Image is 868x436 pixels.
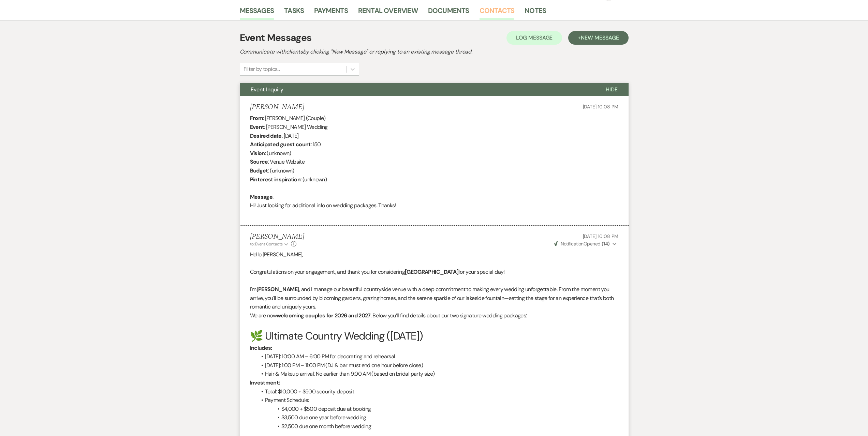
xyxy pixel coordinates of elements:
[257,422,618,431] li: $2,500 due one month before wedding
[595,83,629,96] button: Hide
[257,361,618,370] li: [DATE]: 1:00 PM – 11:00 PM (DJ & bar must end one hour before close)
[525,5,546,20] a: Notes
[240,83,595,96] button: Event Inquiry
[554,241,610,247] span: Opened
[606,86,618,93] span: Hide
[405,268,458,275] strong: [GEOGRAPHIC_DATA]
[250,311,618,320] p: We are now . Below you’ll find details about our two signature wedding packages:
[602,241,610,247] strong: ( 14 )
[250,132,282,139] b: Desired date
[250,379,280,386] strong: Investment:
[257,352,618,361] li: [DATE]: 10:00 AM – 6:00 PM for decorating and rehearsal
[251,86,283,93] span: Event Inquiry
[250,232,304,241] h5: [PERSON_NAME]
[250,150,265,157] b: Vision
[250,241,283,247] span: to: Event Contacts
[244,65,280,73] div: Filter by topics...
[240,5,274,20] a: Messages
[250,193,273,200] b: Message
[284,5,304,20] a: Tasks
[250,167,268,174] b: Budget
[358,5,418,20] a: Rental Overview
[250,268,618,276] p: Congratulations on your engagement, and thank you for considering for your special day!
[240,31,312,45] h1: Event Messages
[250,329,618,343] h3: 🌿 Ultimate Country Wedding ([DATE])
[250,115,263,122] b: From
[250,176,301,183] b: Pinterest inspiration
[480,5,515,20] a: Contacts
[250,123,264,131] b: Event
[240,48,629,56] h2: Communicate with clients by clicking "New Message" or replying to an existing message thread.
[250,241,289,247] button: to: Event Contacts
[257,396,618,405] li: Payment Schedule:
[257,413,618,422] li: $3,500 due one year before wedding
[250,158,268,165] b: Source
[506,31,562,45] button: Log Message
[314,5,348,20] a: Payments
[516,34,553,41] span: Log Message
[583,233,618,239] span: [DATE] 10:08 PM
[583,104,618,110] span: [DATE] 10:08 PM
[428,5,469,20] a: Documents
[568,31,628,45] button: +New Message
[553,240,618,247] button: NotificationOpened (14)
[581,34,619,41] span: New Message
[250,114,618,219] div: : [PERSON_NAME] (Couple) : [PERSON_NAME] Wedding : [DATE] : 150 : (unknown) : Venue Website : (un...
[257,405,618,414] li: $4,000 + $500 deposit due at booking
[257,370,618,378] li: Hair & Makeup arrival: No earlier than 9:00 AM (based on bridal party size)
[250,141,311,148] b: Anticipated guest count
[250,250,618,259] p: Hello [PERSON_NAME],
[250,285,618,311] p: I'm , and I manage our beautiful countryside venue with a deep commitment to making every wedding...
[256,286,299,293] strong: [PERSON_NAME]
[561,241,584,247] span: Notification
[250,103,304,111] h5: [PERSON_NAME]
[277,312,371,319] strong: welcoming couples for 2026 and 2027
[250,344,272,351] strong: Includes:
[257,387,618,396] li: Total: $10,000 + $500 security deposit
